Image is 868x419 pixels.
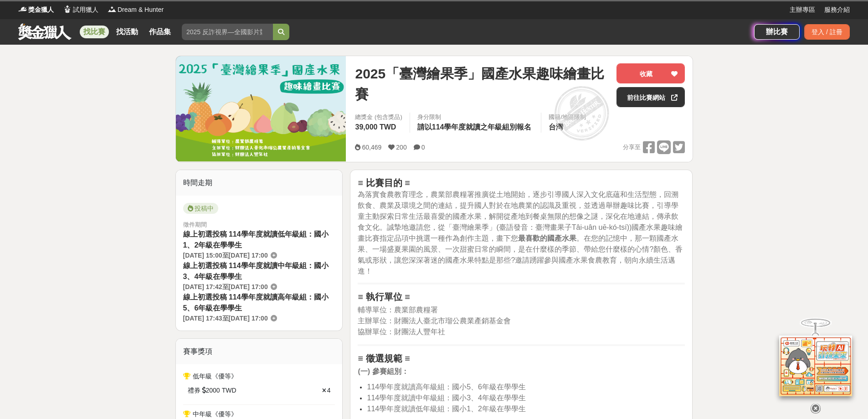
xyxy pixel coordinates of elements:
img: Cover Image [176,56,346,161]
span: 輔導單位：農業部農糧署 [358,306,438,314]
span: 中年級《優等》 [193,410,237,418]
span: 線上初選投稿 114學年度就讀高年級組：國小5、6年級在學學生 [183,293,329,312]
strong: 最喜歡的國產水果 [518,234,576,242]
span: 2025「臺灣繪果季」國產水果趣味繪畫比賽 [355,63,609,104]
span: 總獎金 (包含獎品) [355,113,402,122]
span: 線上初選投稿 114學年度就讀中年級組：國小3、4年級在學學生 [183,262,329,280]
a: 找比賽 [80,26,109,38]
a: 辦比賽 [754,24,800,40]
strong: ≡ 執行單位 ≡ [358,292,410,302]
span: 60,469 [362,144,381,151]
strong: ≡ 比賽目的 ≡ [358,178,410,188]
a: 前往比賽網站 [616,87,685,107]
span: 分享至 [623,140,641,154]
span: 試用獵人 [73,5,98,15]
span: 協辦單位：財團法人豐年社 [358,328,445,336]
strong: (一) 參賽組別： [358,367,408,375]
div: 身分限制 [417,113,534,122]
span: 主辦單位：財團法人臺北市瑠公農業產銷基金會 [358,317,511,325]
span: 低年級《優等》 [193,372,237,380]
a: Logo試用獵人 [63,5,98,15]
span: 至 [222,315,229,322]
span: TWD [222,386,236,395]
span: 至 [222,252,229,259]
span: 114學年度就讀中年級組：國小3、4年級在學學生 [367,394,526,402]
img: Logo [18,5,27,14]
a: Logo獎金獵人 [18,5,54,15]
span: 請以114學年度就讀之年級組別報名 [417,123,532,131]
a: 主辦專區 [790,5,815,15]
span: 為落實食農教育理念，農業部農糧署推廣從土地開始，逐步引導國人深入文化底蘊和生活型態，回溯飲食、農業及環境之間的連結，提升國人對於在地農業的認識及重視，並透過舉辦趣味比賽，引導學童主動探索日常生活... [358,191,683,275]
div: 登入 / 註冊 [804,24,850,40]
span: 獎金獵人 [28,5,54,15]
span: [DATE] 17:00 [229,252,268,259]
a: 作品集 [145,26,175,38]
img: Logo [63,5,72,14]
span: 200 [396,144,406,151]
a: 找活動 [113,26,142,38]
div: 賽事獎項 [176,339,343,364]
div: 國籍/地區限制 [549,113,586,122]
span: 114學年度就讀高年級組：國小5、6年級在學學生 [367,383,526,391]
a: LogoDream & Hunter [108,5,164,15]
input: 2025 反詐視界—全國影片競賽 [182,24,273,40]
span: 至 [222,283,229,290]
div: 時間走期 [176,170,343,196]
span: [DATE] 17:43 [183,315,222,322]
strong: ≡ 徵選規範 ≡ [358,353,410,363]
img: Logo [108,5,117,14]
span: [DATE] 17:00 [229,315,268,322]
span: 4 [327,387,331,394]
span: 0 [421,144,425,151]
span: 台灣 [549,123,563,131]
span: 禮券 [188,386,200,395]
button: 收藏 [616,63,685,83]
span: [DATE] 15:00 [183,252,222,259]
img: d2146d9a-e6f6-4337-9592-8cefde37ba6b.png [779,336,852,396]
span: 114學年度就讀低年級組：國小1、2年級在學學生 [367,405,526,413]
span: 2000 [206,386,220,395]
span: [DATE] 17:00 [229,283,268,290]
span: Dream & Hunter [118,5,164,15]
a: 服務介紹 [824,5,850,15]
span: 徵件期間 [183,221,207,228]
span: 線上初選投稿 114學年度就讀低年級組：國小1、2年級在學學生 [183,230,329,249]
span: 39,000 TWD [355,123,396,131]
span: [DATE] 17:42 [183,283,222,290]
span: 投稿中 [183,203,218,214]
